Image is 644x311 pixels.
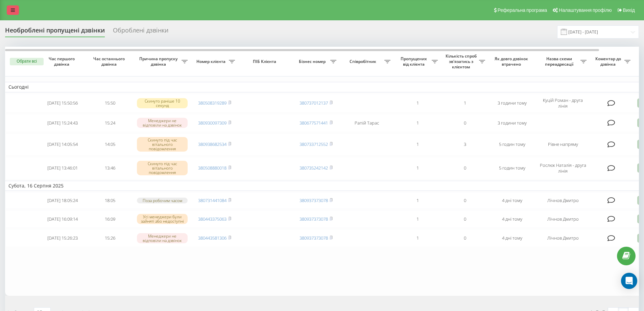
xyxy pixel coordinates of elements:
td: 1 [394,192,441,209]
a: 380508880018 [198,165,226,171]
span: Коментар до дзвінка [593,56,624,67]
td: 16:09 [86,210,134,228]
span: Пропущених від клієнта [397,56,432,67]
span: Час останнього дзвінка [92,56,128,67]
td: Рапій Тарас [340,114,394,132]
a: 380733712552 [300,141,328,147]
span: Номер клієнта [194,59,229,64]
td: 1 [394,229,441,247]
a: 380938682534 [198,141,226,147]
td: 15:24 [86,114,134,132]
div: Необроблені пропущені дзвінки [5,27,105,37]
td: 18:05 [86,192,134,209]
a: 380731441084 [198,197,226,203]
span: Час першого дзвінка [44,56,81,67]
td: 1 [394,157,441,179]
td: 1 [394,210,441,228]
td: 0 [441,192,488,209]
td: 0 [441,157,488,179]
td: Рівне напряму [536,133,590,156]
span: Назва схеми переадресації [539,56,580,67]
td: Лічнов Дмитро [536,192,590,209]
td: Лічнов Дмитро [536,229,590,247]
div: Оброблені дзвінки [113,27,168,37]
td: 4 дні тому [488,210,536,228]
td: 1 [441,94,488,113]
a: 380677571441 [300,120,328,126]
div: Поза робочим часом [137,198,188,203]
td: 15:26 [86,229,134,247]
td: 1 [394,133,441,156]
div: Open Intercom Messenger [621,273,637,289]
td: 3 години тому [488,114,536,132]
td: 1 [394,114,441,132]
td: 3 години тому [488,94,536,113]
td: 5 годин тому [488,133,536,156]
div: Менеджери не відповіли на дзвінок [137,233,188,243]
a: 380930097309 [198,120,226,126]
td: 0 [441,114,488,132]
button: Обрати всі [10,58,44,65]
a: 380937373078 [300,197,328,203]
div: Скинуто під час вітального повідомлення [137,161,188,176]
td: Рослюк Наталія - друга лінія [536,157,590,179]
td: [DATE] 15:24:43 [39,114,86,132]
td: [DATE] 18:05:24 [39,192,86,209]
div: Менеджери не відповіли на дзвінок [137,118,188,128]
span: Вихід [623,7,635,13]
a: 380443375063 [198,216,226,222]
span: Як довго дзвінок втрачено [494,56,530,67]
a: 380937373078 [300,216,328,222]
a: 380737012137 [300,100,328,106]
td: 4 дні тому [488,192,536,209]
td: [DATE] 13:46:01 [39,157,86,179]
span: Бізнес номер [296,59,330,64]
div: Усі менеджери були зайняті або недоступні [137,214,188,224]
td: 0 [441,210,488,228]
span: Співробітник [343,59,384,64]
a: 380937373078 [300,235,328,241]
td: 4 дні тому [488,229,536,247]
td: Куцій Роман - друга лінія [536,94,590,113]
td: [DATE] 14:05:54 [39,133,86,156]
td: 1 [394,94,441,113]
div: Скинуто під час вітального повідомлення [137,137,188,152]
td: 14:05 [86,133,134,156]
td: 5 годин тому [488,157,536,179]
span: ПІБ Клієнта [244,59,287,64]
div: Скинуто раніше 10 секунд [137,98,188,108]
span: Причина пропуску дзвінка [137,56,182,67]
td: 0 [441,229,488,247]
a: 380443581306 [198,235,226,241]
td: [DATE] 15:26:23 [39,229,86,247]
td: [DATE] 16:09:14 [39,210,86,228]
a: 380735242142 [300,165,328,171]
a: 380508319289 [198,100,226,106]
span: Реферальна програма [498,7,547,13]
td: 3 [441,133,488,156]
td: Лічнов Дмитро [536,210,590,228]
span: Налаштування профілю [559,7,612,13]
span: Кількість спроб зв'язатись з клієнтом [445,53,479,69]
td: [DATE] 15:50:56 [39,94,86,113]
td: 15:50 [86,94,134,113]
td: 13:46 [86,157,134,179]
